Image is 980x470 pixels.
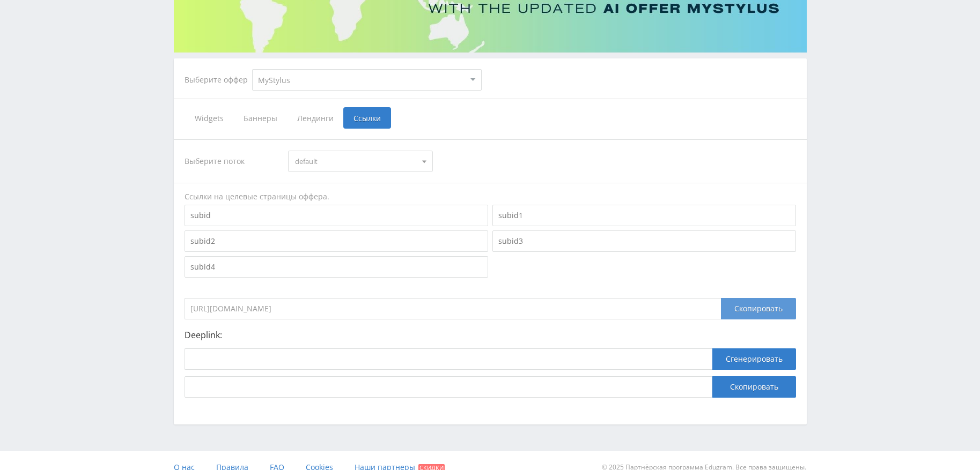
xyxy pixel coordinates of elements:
div: Выберите поток [185,151,278,172]
div: Скопировать [721,298,796,319]
span: Баннеры [233,107,287,129]
span: default [295,151,416,171]
span: Widgets [185,107,233,129]
input: subid4 [185,256,488,278]
span: Ссылки [343,107,391,129]
span: Лендинги [287,107,343,129]
input: subid2 [185,230,488,252]
div: Ссылки на целевые страницы оффера. [185,191,796,202]
input: subid1 [492,205,796,226]
div: Выберите оффер [185,76,252,84]
input: subid3 [492,230,796,252]
input: subid [185,205,488,226]
button: Сгенерировать [712,348,796,370]
button: Скопировать [712,376,796,398]
p: Deeplink: [185,330,796,340]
